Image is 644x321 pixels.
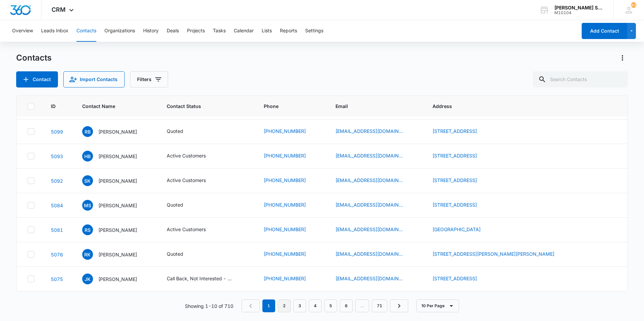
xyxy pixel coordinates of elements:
button: Add Contact [582,23,627,39]
p: Showing 1-10 of 710 [185,302,233,310]
a: Page 6 [340,299,353,312]
div: Phone - (773) 676-7432 - Select to Edit Field [264,152,318,160]
div: Call Back, Not Interested - Competitor [167,275,234,282]
div: Email - rkruczak@gmail.com - Select to Edit Field [335,250,415,258]
a: Next Page [390,299,408,312]
a: Page 2 [278,299,291,312]
p: [PERSON_NAME] [98,202,137,209]
a: [EMAIL_ADDRESS][DOMAIN_NAME] [335,275,403,282]
button: Contacts [76,20,96,42]
button: Filters [130,71,168,87]
button: Lists [262,20,272,42]
a: [STREET_ADDRESS] [432,153,477,158]
span: RS [82,224,93,235]
div: Address - 852 Willow Winds Street, Allen, TX, 75013 - Select to Edit Field [432,201,489,209]
div: Email - msalim0706@gmail.com - Select to Edit Field [335,201,415,209]
div: Address - 2137 Hidden Valley, Naperville, IL, 60565 - Select to Edit Field [432,177,489,185]
a: Navigate to contact details page for Mohammed Salim [51,203,63,208]
button: Settings [305,20,323,42]
span: Email [335,103,407,110]
div: Phone - (708) 254-3777 - Select to Edit Field [264,250,318,258]
button: Add Contact [16,71,58,87]
div: Contact Name - Mohammed Salim - Select to Edit Field [82,200,149,211]
button: Tasks [213,20,226,42]
a: [STREET_ADDRESS] [432,177,477,183]
a: Navigate to contact details page for Ryan Sheble [51,227,63,233]
div: Contact Status - Active Customers - Select to Edit Field [167,177,218,185]
div: Contact Status - Active Customers - Select to Edit Field [167,226,218,234]
a: [EMAIL_ADDRESS][DOMAIN_NAME] [335,128,403,135]
div: Phone - (760) 482-7323 - Select to Edit Field [264,128,318,136]
a: Navigate to contact details page for Heather Bassuah [51,153,63,159]
div: Contact Name - Ryan Sheble - Select to Edit Field [82,224,149,235]
a: Navigate to contact details page for Steve Koo [51,178,63,184]
div: Phone - (708) 689-9417 - Select to Edit Field [264,275,318,283]
a: [STREET_ADDRESS] [432,128,477,134]
div: Contact Name - John Kiser - Select to Edit Field [82,274,149,284]
div: Contact Status - Quoted - Select to Edit Field [167,201,195,209]
div: Email - ts03sr5@gmail.com - Select to Edit Field [335,177,415,185]
div: Phone - (904) 930-8620 - Select to Edit Field [264,201,318,209]
p: [PERSON_NAME] [98,226,137,234]
div: Email - 169610@gmail.com - Select to Edit Field [335,275,415,283]
a: [STREET_ADDRESS][PERSON_NAME][PERSON_NAME] [432,251,554,257]
div: Contact Status - Call Back, Not Interested - Competitor - Select to Edit Field [167,275,246,283]
div: Email - hafriyie25@gmail.com - Select to Edit Field [335,152,415,160]
div: Contact Status - Active Customers - Select to Edit Field [167,152,218,160]
div: Contact Status - Quoted - Select to Edit Field [167,128,195,136]
a: Page 4 [309,299,322,312]
div: Quoted [167,201,183,208]
div: Address - 4528 Clinton Ave, Forest View, IL, 60402 - Select to Edit Field [432,275,489,283]
span: ID [51,103,56,110]
div: Phone - (630) 776-0341 - Select to Edit Field [264,177,318,185]
a: [EMAIL_ADDRESS][DOMAIN_NAME] [335,177,403,184]
a: Navigate to contact details page for Robert Buchholtz [51,129,63,135]
div: Contact Name - Richard Kruczak - Select to Edit Field [82,249,149,260]
a: [EMAIL_ADDRESS][DOMAIN_NAME] [335,201,403,208]
div: Contact Name - Steve Koo - Select to Edit Field [82,175,149,186]
a: Page 3 [293,299,306,312]
button: History [143,20,159,42]
a: [EMAIL_ADDRESS][DOMAIN_NAME] [335,226,403,233]
a: [STREET_ADDRESS] [432,276,477,281]
a: [GEOGRAPHIC_DATA] [432,226,481,232]
span: Contact Name [82,103,141,110]
span: JK [82,274,93,284]
div: Address - 37w876 Acorn Ln, Elgin, IL, 60124 - Select to Edit Field [432,128,489,136]
p: [PERSON_NAME] [98,276,137,283]
div: Address - 553 Colchester, Oswego, IL, 60543 - Select to Edit Field [432,226,493,234]
button: Reports [280,20,297,42]
nav: Pagination [241,299,408,312]
a: [PHONE_NUMBER] [264,201,306,208]
div: account name [554,5,604,10]
span: MS [82,200,93,211]
button: Organizations [104,20,135,42]
p: [PERSON_NAME] [98,153,137,160]
span: Contact Status [167,103,238,110]
div: Quoted [167,128,183,135]
div: Address - 1582 Farmside, Bolingbrook, IL, 60490, United States - Select to Edit Field [432,152,489,160]
button: Import Contacts [63,71,125,87]
a: [PHONE_NUMBER] [264,250,306,257]
button: Deals [167,20,179,42]
button: Actions [617,52,628,63]
a: Navigate to contact details page for John Kiser [51,276,63,282]
a: [PHONE_NUMBER] [264,128,306,135]
p: [PERSON_NAME] [98,251,137,258]
div: account id [554,10,604,15]
div: Contact Status - Quoted - Select to Edit Field [167,250,195,258]
a: Navigate to contact details page for Richard Kruczak [51,252,63,257]
a: Page 71 [372,299,387,312]
span: RK [82,249,93,260]
div: Phone - (815) 531-7157 - Select to Edit Field [264,226,318,234]
div: Contact Name - Heather Bassuah - Select to Edit Field [82,151,149,162]
div: Quoted [167,250,183,257]
div: notifications count [631,2,636,8]
a: [PHONE_NUMBER] [264,275,306,282]
span: Address [432,103,607,110]
button: Leads Inbox [41,20,68,42]
a: [PHONE_NUMBER] [264,226,306,233]
span: CRM [52,6,66,13]
a: Page 5 [324,299,337,312]
div: Active Customers [167,177,206,184]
